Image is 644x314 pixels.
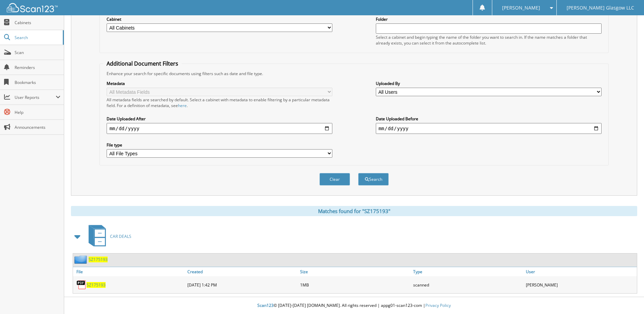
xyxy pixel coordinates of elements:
a: Created [186,267,298,276]
span: Reminders [15,65,60,70]
a: Type [411,267,524,276]
div: [PERSON_NAME] [524,278,637,292]
a: CAR DEALS [85,223,131,250]
span: Cabinets [15,20,60,25]
label: Date Uploaded After [107,116,332,122]
div: [DATE] 1:42 PM [186,278,298,292]
span: Help [15,109,60,115]
div: Select a cabinet and begin typing the name of the folder you want to search in. If the name match... [376,34,602,46]
a: SZ175193 [89,257,108,262]
input: end [376,123,602,134]
label: Metadata [107,81,332,86]
button: Search [358,173,389,186]
label: Uploaded By [376,81,602,86]
div: Enhance your search for specific documents using filters such as date and file type. [103,71,605,76]
span: Announcements [15,124,60,130]
label: Cabinet [107,16,332,22]
img: folder2.png [74,255,89,264]
div: scanned [411,278,524,292]
a: SZ175193 [87,282,106,288]
span: CAR DEALS [110,233,131,239]
a: File [73,267,186,276]
a: Size [298,267,411,276]
label: Date Uploaded Before [376,116,602,122]
img: scan123-logo-white.svg [7,3,58,12]
span: [PERSON_NAME] [502,6,540,10]
img: PDF.png [76,280,87,290]
span: Scan123 [257,302,274,308]
div: © [DATE]-[DATE] [DOMAIN_NAME]. All rights reserved | appg01-scan123-com | [64,297,644,314]
div: All metadata fields are searched by default. Select a cabinet with metadata to enable filtering b... [107,97,332,108]
a: Privacy Policy [425,302,451,308]
span: Bookmarks [15,80,60,85]
span: Search [15,35,59,40]
label: File type [107,142,332,148]
legend: Additional Document Filters [103,60,182,67]
span: User Reports [15,94,56,100]
span: Scan [15,50,60,55]
div: 1MB [298,278,411,292]
a: User [524,267,637,276]
iframe: Chat Widget [610,281,644,314]
a: here [178,103,187,108]
input: start [107,123,332,134]
button: Clear [319,173,350,186]
label: Folder [376,16,602,22]
span: [PERSON_NAME] Glasgow LLC [567,6,634,10]
div: Matches found for "SZ175193" [71,206,637,216]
